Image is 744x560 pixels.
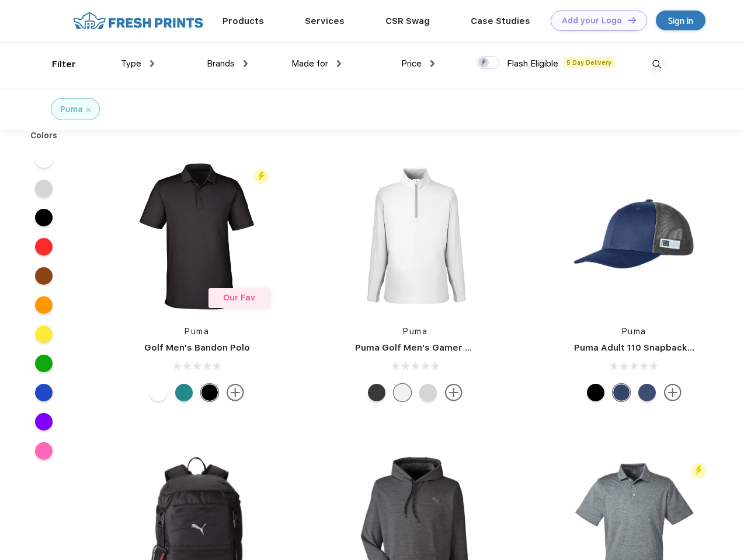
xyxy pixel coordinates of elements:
[656,10,705,30] a: Sign in
[355,342,540,353] a: Puma Golf Men's Gamer Golf Quarter-Zip
[244,60,248,67] img: dropdown.png
[338,159,493,314] img: func=resize&h=266
[337,60,341,67] img: dropdown.png
[385,16,430,26] a: CSR Swag
[628,17,636,23] img: DT
[419,384,437,401] div: High Rise
[668,14,693,27] div: Sign in
[175,384,193,401] div: Green Lagoon
[222,16,264,26] a: Products
[69,10,207,31] img: fo%20logo%202.webp
[223,293,255,302] span: Our Fav
[613,384,630,401] div: Peacoat with Qut Shd
[253,169,269,184] img: flash_active_toggle.svg
[562,16,622,26] div: Add your Logo
[150,384,167,401] div: Bright White
[150,60,154,67] img: dropdown.png
[394,384,411,401] div: Bright White
[691,463,707,478] img: flash_active_toggle.svg
[557,159,712,314] img: func=resize&h=266
[563,57,615,68] span: 5 Day Delivery
[86,108,91,112] img: filter_cancel.svg
[647,55,666,74] img: desktop_search.svg
[144,342,250,353] a: Golf Men's Bandon Polo
[119,159,274,314] img: func=resize&h=266
[430,60,434,67] img: dropdown.png
[121,58,141,69] span: Type
[291,58,328,69] span: Made for
[201,384,218,401] div: Puma Black
[185,327,209,336] a: Puma
[403,327,427,336] a: Puma
[507,58,558,69] span: Flash Eligible
[587,384,604,401] div: Pma Blk Pma Blk
[664,384,682,401] img: more.svg
[207,58,235,69] span: Brands
[445,384,463,401] img: more.svg
[638,384,656,401] div: Peacoat Qut Shd
[305,16,345,26] a: Services
[60,103,83,116] div: Puma
[622,327,646,336] a: Puma
[227,384,244,401] img: more.svg
[368,384,385,401] div: Puma Black
[401,58,422,69] span: Price
[22,129,67,142] div: Colors
[52,58,76,71] div: Filter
